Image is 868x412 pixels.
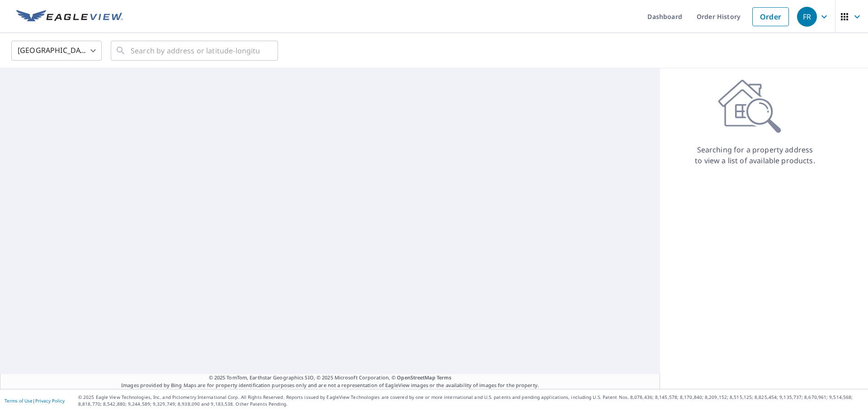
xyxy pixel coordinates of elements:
[5,398,33,404] a: Terms of Use
[35,398,65,404] a: Privacy Policy
[437,374,452,381] a: Terms
[694,144,816,166] p: Searching for a property address to view a list of available products.
[209,374,452,382] span: © 2025 TomTom, Earthstar Geographics SIO, © 2025 Microsoft Corporation, ©
[797,7,817,27] div: FR
[78,394,863,407] p: © 2025 Eagle View Technologies, Inc. and Pictometry International Corp. All Rights Reserved. Repo...
[11,38,102,63] div: [GEOGRAPHIC_DATA]
[752,7,789,26] a: Order
[16,10,123,24] img: EV Logo
[131,38,259,63] input: Search by address or latitude-longitude
[5,398,65,403] p: |
[397,374,435,381] a: OpenStreetMap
